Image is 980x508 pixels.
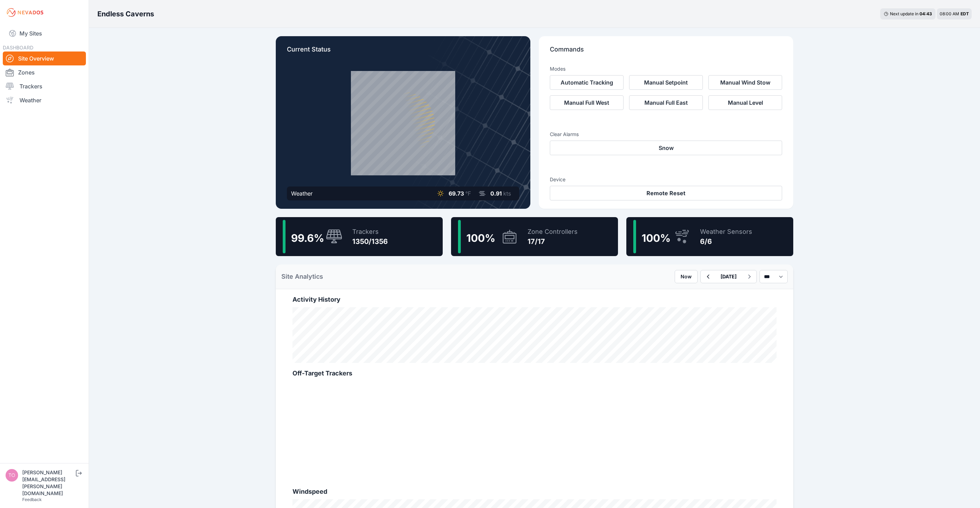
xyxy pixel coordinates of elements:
a: Trackers [3,79,86,93]
button: [DATE] [715,270,742,283]
a: Site Overview [3,51,86,65]
a: Feedback [22,497,42,502]
span: 100 % [466,232,495,244]
a: Weather [3,93,86,107]
p: Current Status [287,45,519,60]
span: DASHBOARD [3,45,33,50]
div: Weather [291,189,313,198]
a: 100%Zone Controllers17/17 [451,217,618,256]
nav: Breadcrumb [97,5,154,23]
h2: Windspeed [292,487,777,497]
h3: Clear Alarms [550,131,782,138]
button: Manual Full West [550,95,624,110]
div: [PERSON_NAME][EMAIL_ADDRESS][PERSON_NAME][DOMAIN_NAME] [22,469,74,497]
div: Zone Controllers [528,227,578,237]
img: tomasz.barcz@energix-group.com [6,469,18,482]
span: kts [503,190,511,197]
span: Next update in [890,11,918,16]
span: 99.6 % [291,232,324,244]
a: 100%Weather Sensors6/6 [626,217,793,256]
button: Manual Level [708,95,782,110]
h3: Modes [550,65,565,72]
button: Manual Full East [629,95,703,110]
button: Remote Reset [550,186,782,200]
div: 04 : 43 [919,11,932,17]
p: Commands [550,45,782,60]
h2: Off-Target Trackers [292,368,777,378]
h3: Endless Caverns [97,9,154,19]
div: Trackers [352,227,388,237]
h2: Site Analytics [281,272,323,281]
a: Zones [3,65,86,79]
h3: Device [550,176,782,183]
div: 17/17 [528,237,578,246]
span: 69.73 [449,190,464,197]
button: Automatic Tracking [550,75,624,90]
span: 100 % [642,232,670,244]
div: 6/6 [700,237,752,246]
button: Now [675,270,698,283]
span: 0.91 [490,190,502,197]
div: 1350/1356 [352,237,388,246]
span: EDT [961,11,969,16]
button: Manual Setpoint [629,75,703,90]
h2: Activity History [292,295,777,304]
img: Nevados [6,7,45,18]
span: °F [465,190,471,197]
button: Snow [550,141,782,155]
button: Manual Wind Stow [708,75,782,90]
a: My Sites [3,25,86,42]
div: Weather Sensors [700,227,752,237]
a: 99.6%Trackers1350/1356 [276,217,443,256]
span: 08:00 AM [940,11,959,16]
